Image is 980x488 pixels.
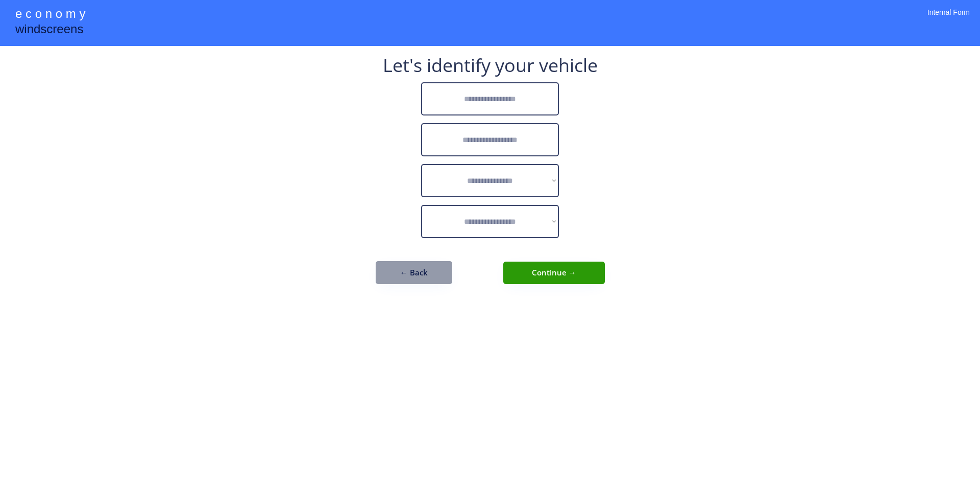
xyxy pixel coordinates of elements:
[376,261,452,284] button: ← Back
[15,5,85,25] div: e c o n o m y
[927,8,970,31] div: Internal Form
[503,262,605,284] button: Continue →
[15,20,83,40] div: windscreens
[383,56,598,75] div: Let's identify your vehicle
